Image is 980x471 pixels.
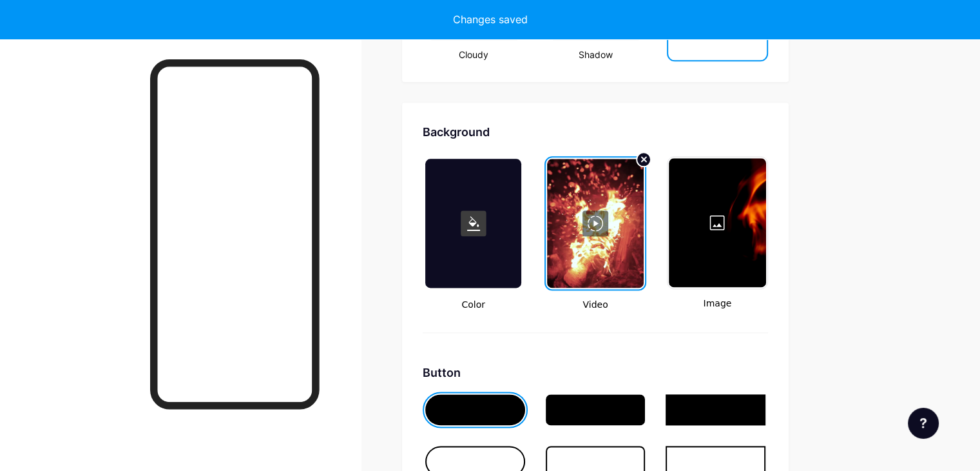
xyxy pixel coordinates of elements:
[544,48,646,61] div: Shadow
[544,298,646,312] span: Video
[423,364,768,381] div: Button
[423,48,524,61] div: Cloudy
[667,297,768,310] span: Image
[423,123,768,141] div: Background
[423,298,524,312] span: Color
[453,12,528,27] div: Changes saved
